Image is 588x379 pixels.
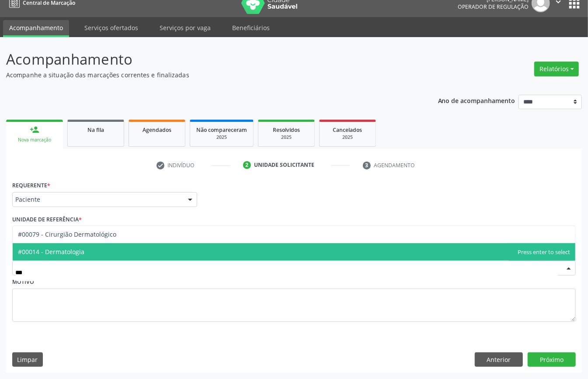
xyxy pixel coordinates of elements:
[333,126,362,134] span: Cancelados
[438,95,515,106] p: Ano de acompanhamento
[12,137,57,143] div: Nova marcação
[534,62,579,76] button: Relatórios
[196,126,247,134] span: Não compareceram
[254,161,314,169] div: Unidade solicitante
[18,230,116,238] span: #00079 - Cirurgião Dermatológico
[226,20,276,35] a: Beneficiários
[6,70,409,79] p: Acompanhe a situação das marcações correntes e finalizadas
[458,3,529,10] span: Operador de regulação
[475,352,523,367] button: Anterior
[153,20,217,35] a: Serviços por vaga
[3,20,69,37] a: Acompanhamento
[326,134,369,141] div: 2025
[264,134,308,141] div: 2025
[196,134,247,141] div: 2025
[30,125,39,134] div: person_add
[6,48,409,70] p: Acompanhamento
[18,248,84,256] span: #00014 - Dermatologia
[528,352,576,367] button: Próximo
[12,213,82,227] label: Unidade de referência
[12,276,34,289] label: Motivo
[143,126,171,134] span: Agendados
[12,179,50,192] label: Requerente
[87,126,104,134] span: Na fila
[273,126,300,134] span: Resolvidos
[78,20,144,35] a: Serviços ofertados
[243,161,251,169] div: 2
[15,195,179,204] span: Paciente
[12,352,43,367] button: Limpar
